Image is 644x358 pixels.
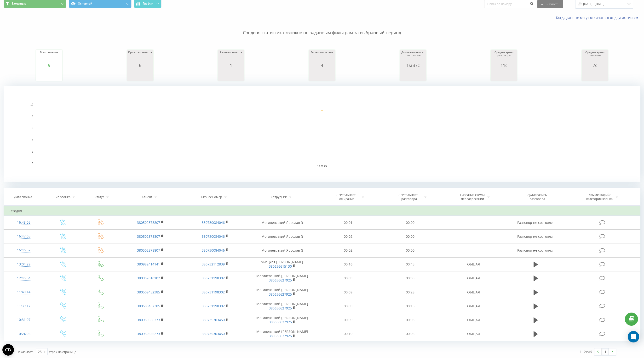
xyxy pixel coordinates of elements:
[4,20,640,36] p: Сводная статистика звонков по заданным фильтрам за выбранный период
[202,304,225,308] a: 380731198302
[492,51,516,63] div: Среднее время разговора
[334,193,360,201] div: Длительность ожидания
[317,313,379,327] td: 00:09
[269,264,292,269] a: 380636615130
[441,271,506,285] td: ОБЩАЯ
[137,290,160,294] a: 380509452385
[37,51,61,63] div: Всего звонков
[317,230,379,243] td: 00:02
[317,257,379,271] td: 00:16
[317,285,379,299] td: 00:09
[628,331,639,342] div: Open Intercom Messenger
[2,344,14,356] button: Open CMP widget
[379,299,441,313] td: 00:15
[4,86,640,182] svg: A chart.
[317,243,379,257] td: 00:02
[9,232,39,241] div: 16:47:05
[202,276,225,280] a: 380731198302
[460,193,485,201] div: Название схемы переадресации
[401,51,425,63] div: Длительность всех разговоров
[441,299,506,313] td: ОБЩАЯ
[202,248,225,253] a: 380730084046
[137,276,160,280] a: 380957010102
[556,15,640,20] a: Когда данные могут отличаться от других систем
[247,243,317,257] td: Могилевський Ярослав ()
[247,216,317,230] td: Могилевський Ярослав ()
[401,63,425,68] div: 1м 37с
[32,139,33,141] text: 4
[128,68,152,82] svg: A chart.
[492,63,516,68] div: 11с
[30,103,33,106] text: 10
[379,216,441,230] td: 00:00
[9,218,39,227] div: 16:48:05
[128,63,152,68] div: 6
[37,68,61,82] svg: A chart.
[32,115,33,118] text: 8
[310,51,334,63] div: Звонили впервые
[202,262,225,266] a: 380732112839
[396,193,422,201] div: Длительность разговора
[4,206,640,216] td: Сегодня
[317,299,379,313] td: 00:09
[317,327,379,341] td: 00:10
[269,292,292,297] a: 380636627925
[37,63,61,68] div: 9
[441,313,506,327] td: ОБЩАЯ
[202,331,225,336] a: 380735303450
[269,320,292,324] a: 380636627925
[128,51,152,63] div: Принятых звонков
[11,2,26,6] span: Входящие
[583,68,607,82] svg: A chart.
[137,318,160,322] a: 380950556273
[54,195,70,199] div: Тип звонка
[137,262,160,266] a: 380982414141
[583,51,607,63] div: Среднее время ожидания
[247,327,317,341] td: Могилевський [PERSON_NAME]
[517,248,554,253] span: Разговор не состоялся
[247,313,317,327] td: Могилевський [PERSON_NAME]
[9,301,39,311] div: 11:39:17
[379,257,441,271] td: 00:43
[583,63,607,68] div: 7с
[379,285,441,299] td: 00:28
[379,327,441,341] td: 00:05
[247,230,317,243] td: Могилевський Ярослав ()
[379,271,441,285] td: 00:03
[379,313,441,327] td: 00:03
[137,331,160,336] a: 380950556273
[247,285,317,299] td: Могилевський [PERSON_NAME]
[201,195,222,199] div: Бизнес номер
[310,68,334,82] svg: A chart.
[219,51,243,63] div: Целевых звонков
[492,68,516,82] div: A chart.
[522,193,553,201] div: Аудиозапись разговора
[32,162,33,165] text: 0
[247,299,317,313] td: Могилевський [PERSON_NAME]
[379,243,441,257] td: 00:00
[401,68,425,82] svg: A chart.
[317,216,379,230] td: 00:01
[9,329,39,339] div: 10:24:05
[202,290,225,294] a: 380731198302
[32,150,33,153] text: 2
[317,271,379,285] td: 00:09
[269,306,292,310] a: 380636627925
[247,257,317,271] td: Умецкая [PERSON_NAME]
[9,274,39,283] div: 12:45:54
[17,350,34,354] span: Показывать
[310,63,334,68] div: 4
[379,230,441,243] td: 00:00
[32,127,33,130] text: 6
[143,2,153,5] span: График
[219,68,243,82] div: A chart.
[95,195,104,199] div: Статус
[586,193,614,201] div: Комментарий/категория звонка
[9,315,39,325] div: 10:31:07
[9,287,39,297] div: 11:40:14
[580,349,592,354] div: 1 - 9 из 9
[9,246,39,255] div: 16:46:57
